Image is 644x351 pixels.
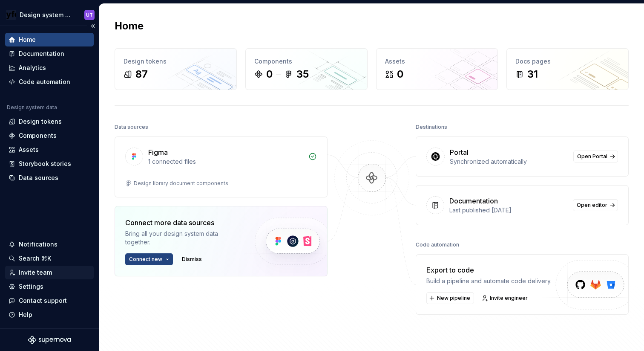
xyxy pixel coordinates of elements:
[5,115,94,128] a: Design tokens
[426,277,552,285] div: Build a pipeline and automate code delivery.
[19,35,36,44] div: Home
[19,254,51,263] div: Search ⌘K
[2,6,97,24] button: Design system documentationUT
[515,57,620,66] div: Docs pages
[385,57,489,66] div: Assets
[437,295,470,302] span: New pipeline
[20,11,74,19] div: Design system documentation
[449,196,498,206] div: Documentation
[426,265,552,275] div: Export to code
[5,308,94,322] button: Help
[5,280,94,293] a: Settings
[5,47,94,61] a: Documentation
[5,129,94,142] a: Components
[376,48,498,90] a: Assets0
[115,136,328,197] a: Figma1 connected filesDesign library document components
[19,240,57,249] div: Notifications
[19,160,71,168] div: Storybook stories
[148,157,303,166] div: 1 connected files
[573,199,618,211] a: Open editor
[449,206,568,215] div: Last published [DATE]
[577,202,607,209] span: Open editor
[450,157,568,166] div: Synchronized automatically
[86,12,93,18] div: UT
[129,256,162,263] span: Connect new
[19,296,67,305] div: Contact support
[19,64,46,72] div: Analytics
[19,174,58,182] div: Data sources
[296,67,309,81] div: 35
[5,238,94,251] button: Notifications
[490,295,528,302] span: Invite engineer
[5,61,94,75] a: Analytics
[266,67,273,81] div: 0
[19,282,43,291] div: Settings
[124,57,228,66] div: Design tokens
[5,252,94,265] button: Search ⌘K
[182,256,202,263] span: Dismiss
[19,310,32,319] div: Help
[28,336,71,344] svg: Supernova Logo
[19,78,70,86] div: Code automation
[5,75,94,89] a: Code automation
[573,151,618,162] a: Open Portal
[125,253,173,265] button: Connect new
[148,147,168,157] div: Figma
[115,48,237,90] a: Design tokens87
[5,294,94,307] button: Contact support
[5,157,94,171] a: Storybook stories
[450,147,469,157] div: Portal
[115,121,148,133] div: Data sources
[416,121,447,133] div: Destinations
[134,180,228,187] div: Design library document components
[416,239,459,251] div: Code automation
[87,20,99,32] button: Collapse sidebar
[178,253,206,265] button: Dismiss
[19,49,64,58] div: Documentation
[245,48,368,90] a: Components035
[5,33,94,46] a: Home
[254,57,359,66] div: Components
[19,145,39,154] div: Assets
[5,143,94,157] a: Assets
[125,229,240,247] div: Bring all your design system data together.
[577,153,607,160] span: Open Portal
[6,10,16,20] img: 35c920ca-33bc-4472-a10a-b6aae37cc48f.png
[527,67,538,81] div: 31
[5,171,94,185] a: Data sources
[426,292,474,304] button: New pipeline
[125,218,240,228] div: Connect more data sources
[506,48,629,90] a: Docs pages31
[479,292,532,304] a: Invite engineer
[115,19,144,33] h2: Home
[19,268,52,277] div: Invite team
[19,117,62,126] div: Design tokens
[135,67,148,81] div: 87
[397,67,403,81] div: 0
[7,104,57,111] div: Design system data
[5,266,94,279] a: Invite team
[19,131,57,140] div: Components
